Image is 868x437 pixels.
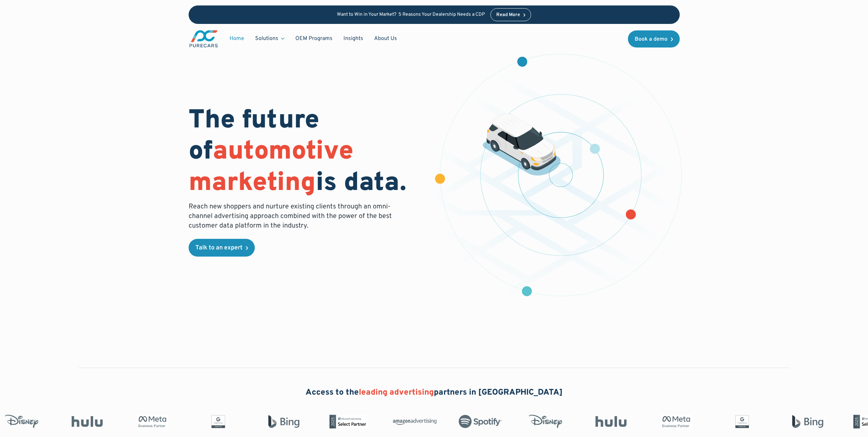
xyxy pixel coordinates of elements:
[189,106,426,199] h1: The future of is data.
[195,245,242,251] div: Talk to an expert
[260,415,303,428] img: Bing
[521,415,565,428] img: Disney
[628,30,680,47] a: Book a demo
[490,8,531,21] a: Read More
[483,113,561,176] img: illustration of a vehicle
[224,32,250,45] a: Home
[290,32,338,45] a: OEM Programs
[359,387,434,398] span: leading advertising
[129,415,172,428] img: Meta Business Partner
[325,415,369,428] img: Microsoft Advertising Partner
[635,37,667,42] div: Book a demo
[189,136,353,200] span: automotive marketing
[652,415,696,428] img: Meta Business Partner
[456,415,500,428] img: Spotify
[250,32,290,45] div: Solutions
[587,416,631,427] img: Hulu
[391,416,434,427] img: Amazon Advertising
[496,13,520,17] div: Read More
[718,415,762,428] img: Google Partner
[189,29,219,48] img: purecars logo
[255,35,278,42] div: Solutions
[369,32,402,45] a: About Us
[194,415,238,428] img: Google Partner
[338,32,369,45] a: Insights
[337,12,485,18] p: Want to Win in Your Market? 5 Reasons Your Dealership Needs a CDP
[189,239,255,257] a: Talk to an expert
[189,202,396,231] p: Reach new shoppers and nurture existing clients through an omni-channel advertising approach comb...
[306,387,563,399] h2: Access to the partners in [GEOGRAPHIC_DATA]
[63,416,107,427] img: Hulu
[783,415,827,428] img: Bing
[189,29,219,48] a: main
